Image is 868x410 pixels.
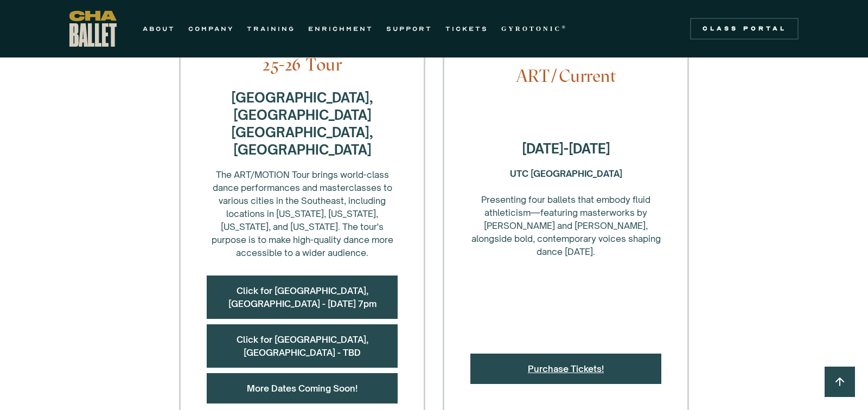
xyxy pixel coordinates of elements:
a: Click for [GEOGRAPHIC_DATA], [GEOGRAPHIC_DATA] - TBD [237,334,368,358]
div: The ART/MOTION Tour brings world-class dance performances and masterclasses to various cities in ... [207,168,398,259]
strong: [GEOGRAPHIC_DATA], [GEOGRAPHIC_DATA] [GEOGRAPHIC_DATA], [GEOGRAPHIC_DATA] [231,89,373,158]
strong: GYROTONIC [501,25,561,33]
a: GYROTONIC® [501,22,567,35]
a: TICKETS [445,22,488,35]
div: Presenting four ballets that embody fluid athleticism—featuring masterworks by [PERSON_NAME] and ... [470,167,661,258]
a: SUPPORT [386,22,432,35]
a: Purchase Tickets! [528,363,604,374]
a: TRAINING [247,22,295,35]
h4: ART/Current [470,66,661,86]
sup: ® [561,24,567,30]
a: ABOUT [143,22,175,35]
a: COMPANY [188,22,234,35]
strong: [DATE]-[DATE] [522,140,610,157]
a: Class Portal [690,18,799,40]
a: ENRICHMENT [308,22,373,35]
a: Click for [GEOGRAPHIC_DATA], [GEOGRAPHIC_DATA] - [DATE] 7pm [228,285,376,309]
a: More Dates Coming Soon! [247,383,358,394]
strong: UTC [GEOGRAPHIC_DATA] ‍ [510,168,622,179]
h4: 25-26 Tour [207,54,398,75]
div: Class Portal [697,24,792,33]
a: home [69,11,117,47]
